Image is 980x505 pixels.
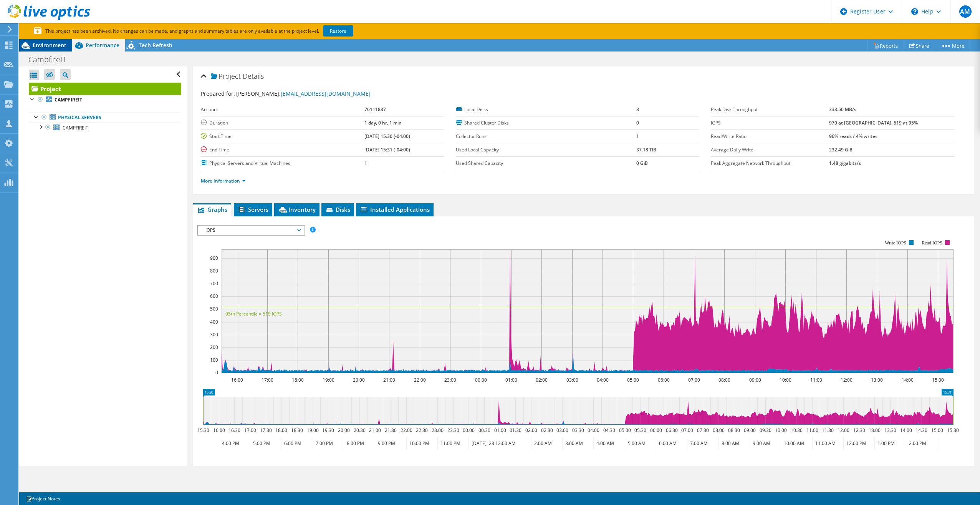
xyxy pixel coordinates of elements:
a: More [935,40,970,51]
text: 07:00 [681,427,693,434]
text: 200 [210,344,218,351]
text: 900 [210,255,218,261]
text: 23:00 [444,377,456,383]
text: 04:00 [587,427,599,434]
text: 06:00 [657,377,669,383]
text: 14:00 [901,377,913,383]
label: Start Time [201,133,364,140]
span: Performance [86,42,119,49]
svg: \n [911,8,918,15]
text: 09:00 [749,377,761,383]
b: 232.49 GiB [829,146,853,153]
text: 03:00 [556,427,568,434]
text: 08:00 [712,427,724,434]
b: 1 [364,160,367,166]
text: 06:30 [665,427,677,434]
label: Physical Servers and Virtual Machines [201,159,364,167]
text: 22:30 [416,427,427,434]
text: 15:30 [197,427,209,434]
text: 12:00 [837,427,849,434]
label: Collector Runs [456,133,636,140]
text: 0 [215,369,218,376]
text: 10:00 [779,377,791,383]
text: 11:00 [806,427,818,434]
text: 600 [210,293,218,299]
b: 970 at [GEOGRAPHIC_DATA], 519 at 95% [829,120,918,126]
text: 01:00 [494,427,506,434]
span: IOPS [202,226,300,235]
text: 700 [210,280,218,287]
text: 15:00 [932,377,944,383]
text: 13:30 [884,427,896,434]
a: More Information [201,178,246,184]
label: Peak Aggregate Network Throughput [711,159,829,167]
label: Prepared for: [201,90,235,97]
text: 500 [210,306,218,312]
text: 13:00 [871,377,882,383]
label: Account [201,106,364,113]
text: 21:00 [383,377,395,383]
span: Servers [238,206,268,213]
text: 20:00 [338,427,349,434]
text: 15:00 [931,427,943,434]
label: End Time [201,146,364,154]
text: 19:30 [322,427,334,434]
text: 08:00 [718,377,730,383]
a: Share [904,40,935,51]
a: Project Notes [21,494,66,503]
text: 16:30 [228,427,240,434]
text: 06:00 [650,427,662,434]
label: Average Daily Write [711,146,829,154]
text: 11:30 [821,427,833,434]
text: 20:00 [353,377,364,383]
b: 1 [636,133,639,140]
label: Used Local Capacity [456,146,636,154]
text: 21:00 [369,427,381,434]
label: Duration [201,119,364,127]
text: 10:30 [790,427,802,434]
text: 400 [210,319,218,325]
b: [DATE] 15:31 (-04:00) [364,146,410,153]
text: 03:00 [566,377,578,383]
span: Project [211,73,241,80]
span: Environment [33,42,66,49]
text: 23:00 [431,427,443,434]
text: 18:00 [275,427,287,434]
a: Project [29,83,181,95]
text: 01:30 [509,427,521,434]
text: 95th Percentile = 519 IOPS [225,311,282,317]
text: 05:00 [619,427,631,434]
text: 300 [210,331,218,338]
span: Tech Refresh [139,42,172,49]
text: 08:30 [728,427,740,434]
text: 07:30 [697,427,709,434]
text: 02:00 [535,377,547,383]
text: 09:00 [743,427,755,434]
text: 18:00 [291,377,303,383]
text: 02:00 [525,427,537,434]
text: 15:30 [947,427,958,434]
a: Reports [867,40,904,51]
text: Write IOPS [885,240,906,246]
span: Graphs [197,206,227,213]
h1: CampfireIT [25,55,78,64]
b: 333.50 MB/s [829,106,856,113]
text: 21:30 [384,427,396,434]
text: 19:00 [322,377,334,383]
span: [PERSON_NAME], [236,90,371,97]
b: 37.18 TiB [636,146,656,153]
text: 00:30 [478,427,490,434]
span: Disks [325,206,350,213]
b: 1.48 gigabits/s [829,160,861,166]
span: Inventory [278,206,316,213]
text: 11:00 [810,377,822,383]
text: 16:00 [231,377,243,383]
text: 00:00 [475,377,487,383]
text: 17:30 [260,427,271,434]
label: Read/Write Ratio [711,133,829,140]
text: 20:30 [353,427,365,434]
p: This project has been archived. No changes can be made, and graphs and summary tables are only av... [34,27,410,35]
label: Peak Disk Throughput [711,106,829,113]
b: 1 day, 0 hr, 1 min [364,120,402,126]
text: 14:30 [915,427,927,434]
